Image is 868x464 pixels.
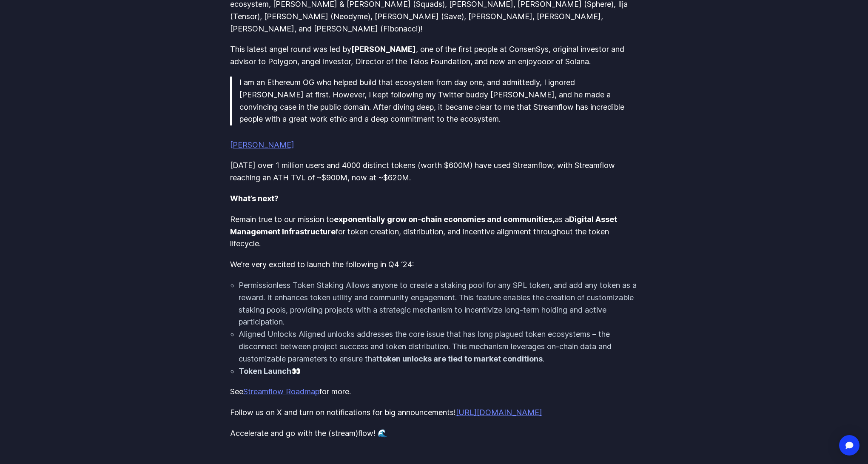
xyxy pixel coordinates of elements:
[239,77,638,125] p: I am an Ethereum OG who helped build that ecosystem from day one, and admittedly, I ignored [PERS...
[230,194,279,203] strong: What’s next?
[230,43,638,68] p: This latest angel round was led by , one of the first people at ConsenSys, original investor and ...
[351,45,416,54] strong: [PERSON_NAME]
[230,407,638,419] p: Follow us on X and turn on notifications for big announcements!
[230,159,638,184] p: [DATE] over 1 million users and 4000 distinct tokens (worth $600M) have used Streamflow, with Str...
[230,213,638,250] p: Remain true to our mission to as a for token creation, distribution, and incentive alignment thro...
[334,215,555,224] strong: exponentially grow on-chain economies and communities,
[230,259,638,271] p: We’re very excited to launch the following in Q4 ‘24:
[243,387,319,396] a: Streamflow Roadmap
[230,427,638,440] p: Accelerate and go with the (stream)flow! 🌊
[239,367,291,376] strong: Token Launch
[239,328,638,365] li: Aligned Unlocks Aligned unlocks addresses the core issue that has long plagued token ecosystems –...
[239,365,638,378] li: 👀​
[239,279,638,328] li: Permissionless Token Staking Allows anyone to create a staking pool for any SPL token, and add an...
[230,140,294,149] a: [PERSON_NAME]
[379,354,543,363] strong: token unlocks are tied to market conditions
[456,408,542,417] a: [URL][DOMAIN_NAME]
[230,386,638,398] p: See for more.
[230,215,617,236] strong: Digital Asset Management Infrastructure
[839,435,859,455] div: Open Intercom Messenger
